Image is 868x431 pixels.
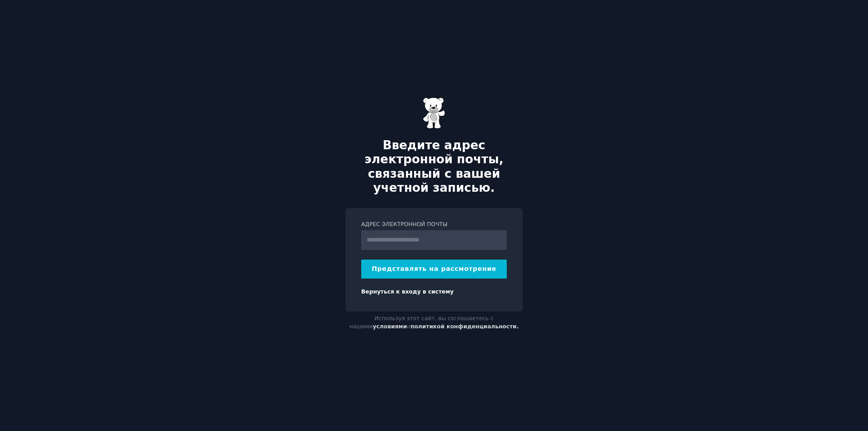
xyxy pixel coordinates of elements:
[361,260,507,279] button: Представлять на рассмотрение
[407,323,410,330] font: и
[361,289,453,295] a: Вернуться к входу в систему
[423,97,445,129] img: Мармеладный мишка
[349,315,494,330] font: Используя этот сайт, вы соглашаетесь с нашими
[361,221,448,227] font: Адрес электронной почты
[372,265,496,272] font: Представлять на рассмотрение
[364,138,503,195] font: Введите адрес электронной почты, связанный с вашей учетной записью.
[410,323,519,330] a: политикой конфиденциальности.
[373,323,407,330] a: условиями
